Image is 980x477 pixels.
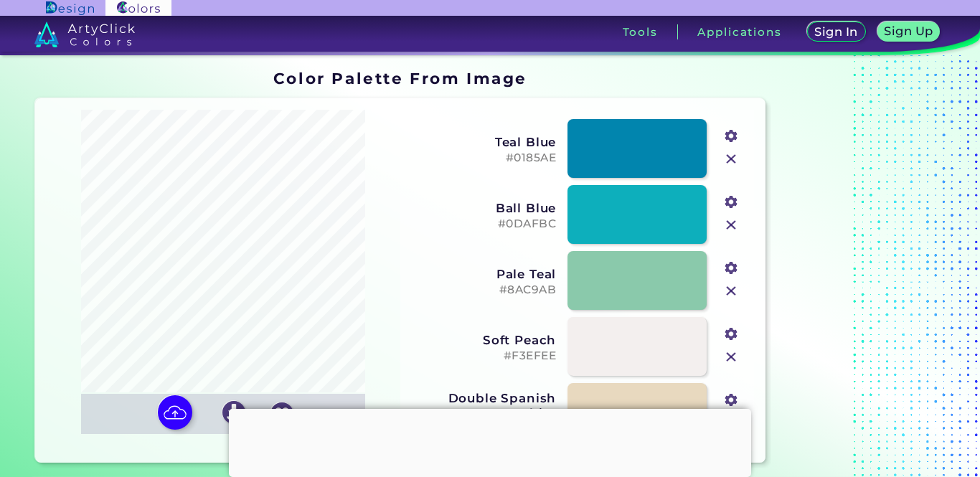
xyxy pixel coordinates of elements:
[722,216,740,235] img: icon_close.svg
[410,201,556,215] h3: Ball Blue
[697,27,781,37] h3: Applications
[810,23,862,41] a: Sign In
[722,282,740,301] img: icon_close.svg
[887,26,931,37] h5: Sign Up
[623,27,658,37] h3: Tools
[771,65,951,468] iframe: Advertisement
[410,151,556,165] h5: #0185AE
[46,1,94,15] img: ArtyClick Design logo
[410,217,556,231] h5: #0DAFBC
[410,349,556,363] h5: #F3EFEE
[273,67,527,89] h1: Color Palette From Image
[158,395,192,430] img: icon picture
[222,401,245,424] img: icon_download_white.svg
[410,333,556,347] h3: Soft Peach
[410,267,556,281] h3: Pale Teal
[880,23,937,41] a: Sign Up
[410,135,556,149] h3: Teal Blue
[722,348,740,367] img: icon_close.svg
[817,27,856,37] h5: Sign In
[722,150,740,169] img: icon_close.svg
[410,283,556,297] h5: #8AC9AB
[34,22,136,47] img: logo_artyclick_colors_white.svg
[229,409,751,473] iframe: Advertisement
[410,391,556,420] h3: Double Spanish White
[270,402,293,425] img: icon_favourite_white.svg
